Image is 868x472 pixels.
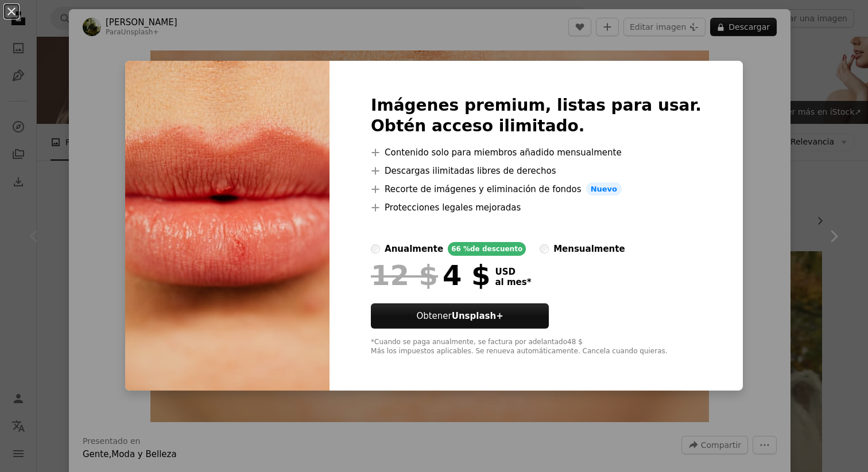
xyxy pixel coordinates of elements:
[586,182,622,196] span: Nuevo
[495,277,531,287] span: al mes *
[371,244,380,253] input: anualmente66 %de descuento
[371,182,702,196] li: Recorte de imágenes y eliminación de fondos
[371,164,702,178] li: Descargas ilimitadas libres de derechos
[125,61,330,391] img: premium_photo-1671656333492-bc2b3192a0d3
[371,95,702,136] h2: Imágenes premium, listas para usar. Obtén acceso ilimitado.
[385,242,443,256] div: anualmente
[553,242,625,256] div: mensualmente
[371,260,490,290] div: 4 $
[371,146,702,159] li: Contenido solo para miembros añadido mensualmente
[371,303,549,329] button: ObtenerUnsplash+
[371,201,702,214] li: Protecciones legales mejoradas
[448,242,526,256] div: 66 % de descuento
[371,260,438,290] span: 12 $
[540,244,549,253] input: mensualmente
[371,338,702,356] div: *Cuando se paga anualmente, se factura por adelantado 48 $ Más los impuestos aplicables. Se renue...
[495,267,531,277] span: USD
[452,311,503,321] strong: Unsplash+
